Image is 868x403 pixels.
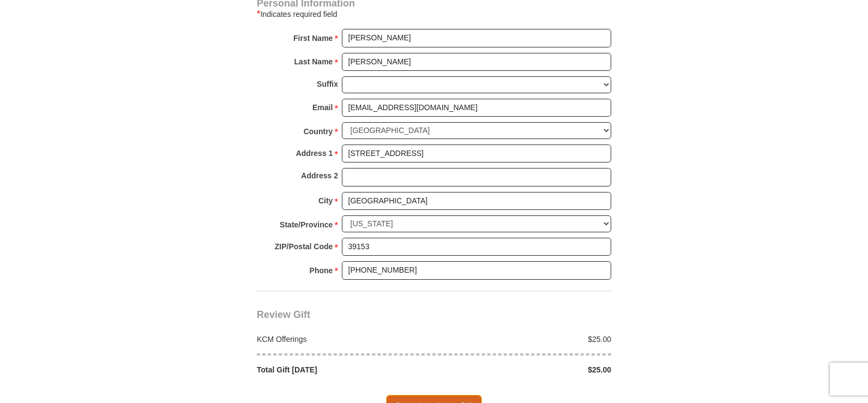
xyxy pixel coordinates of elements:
[304,124,333,139] strong: Country
[296,146,333,161] strong: Address 1
[251,334,435,345] div: KCM Offerings
[434,364,617,375] div: $25.00
[294,54,333,69] strong: Last Name
[293,31,333,46] strong: First Name
[251,364,435,375] div: Total Gift [DATE]
[275,239,333,254] strong: ZIP/Postal Code
[280,217,333,232] strong: State/Province
[257,309,310,320] span: Review Gift
[434,334,617,345] div: $25.00
[318,193,333,208] strong: City
[257,8,611,21] div: Indicates required field
[301,168,338,183] strong: Address 2
[317,76,338,92] strong: Suffix
[310,263,333,278] strong: Phone
[312,100,333,115] strong: Email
